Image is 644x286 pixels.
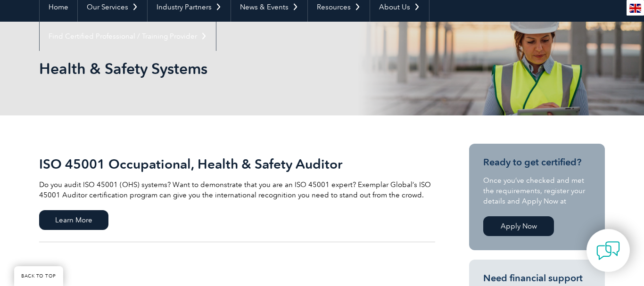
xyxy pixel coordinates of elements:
[39,59,401,78] h1: Health & Safety Systems
[39,144,435,242] a: ISO 45001 Occupational, Health & Safety Auditor Do you audit ISO 45001 (OHS) systems? Want to dem...
[39,156,435,172] h2: ISO 45001 Occupational, Health & Safety Auditor
[629,4,641,13] img: en
[483,156,591,168] h3: Ready to get certified?
[39,210,108,230] span: Learn More
[596,239,620,262] img: contact-chat.png
[483,175,591,206] p: Once you’ve checked and met the requirements, register your details and Apply Now at
[14,266,63,286] a: BACK TO TOP
[39,180,435,200] p: Do you audit ISO 45001 (OHS) systems? Want to demonstrate that you are an ISO 45001 expert? Exemp...
[40,22,216,51] a: Find Certified Professional / Training Provider
[483,216,554,236] a: Apply Now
